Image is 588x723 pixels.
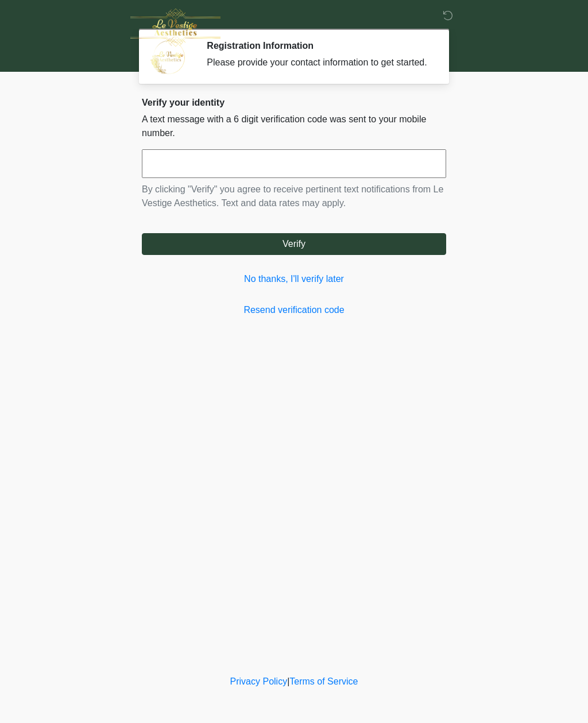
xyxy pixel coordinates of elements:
[130,9,220,47] img: Le Vestige Aesthetics Logo
[289,676,358,686] a: Terms of Service
[207,56,429,69] div: Please provide your contact information to get started.
[142,97,446,108] h2: Verify your identity
[142,113,446,140] p: A text message with a 6 digit verification code was sent to your mobile number.
[230,676,288,686] a: Privacy Policy
[142,303,446,317] a: Resend verification code
[287,676,289,686] a: |
[142,183,446,210] p: By clicking "Verify" you agree to receive pertinent text notifications from Le Vestige Aesthetics...
[142,272,446,286] a: No thanks, I'll verify later
[150,40,185,75] img: Agent Avatar
[142,233,446,255] button: Verify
